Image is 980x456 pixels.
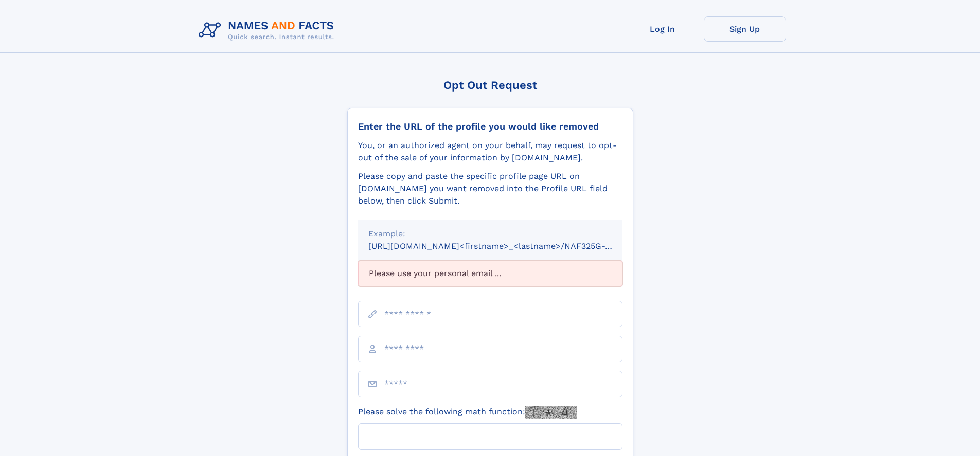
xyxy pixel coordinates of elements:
a: Log In [621,16,704,42]
div: Please copy and paste the specific profile page URL on [DOMAIN_NAME] you want removed into the Pr... [358,170,622,207]
div: Example: [368,228,612,240]
div: Please use your personal email ... [358,261,622,286]
label: Please solve the following math function: [358,406,577,419]
div: Enter the URL of the profile you would like removed [358,121,622,132]
div: You, or an authorized agent on your behalf, may request to opt-out of the sale of your informatio... [358,139,622,164]
a: Sign Up [704,16,786,42]
img: Logo Names and Facts [194,16,343,44]
small: [URL][DOMAIN_NAME]<firstname>_<lastname>/NAF325G-xxxxxxxx [368,241,642,251]
div: Opt Out Request [347,79,633,92]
